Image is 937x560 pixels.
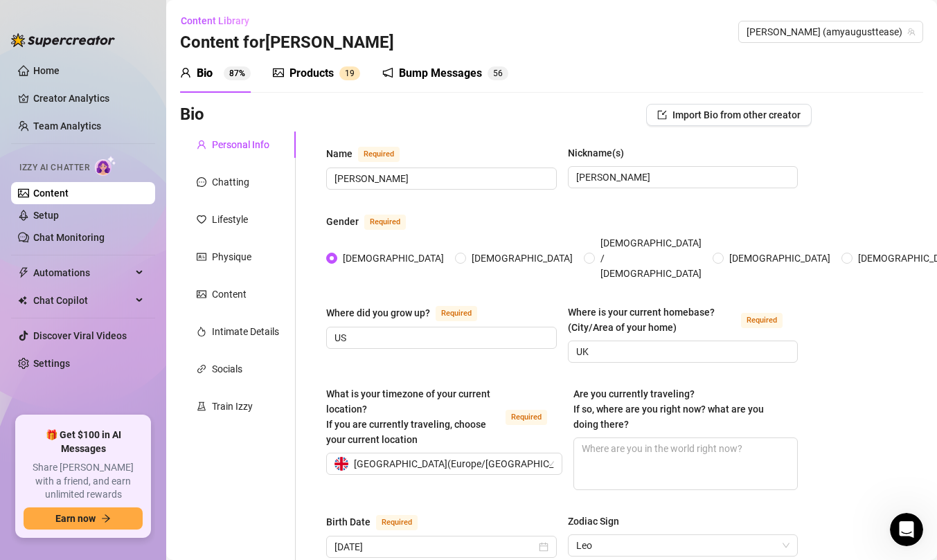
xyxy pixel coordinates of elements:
[121,6,159,30] h1: Help
[208,432,277,487] button: News
[33,358,70,369] a: Settings
[326,145,415,162] label: Name
[376,515,418,530] span: Required
[243,6,268,30] div: Close
[345,69,350,78] span: 1
[326,514,433,530] label: Birth Date
[14,263,247,278] p: CRM, Chatting and Management Tools
[354,453,582,474] span: [GEOGRAPHIC_DATA] ( Europe/[GEOGRAPHIC_DATA] )
[334,457,348,471] img: gb
[197,364,206,374] span: link
[273,67,284,78] span: picture
[19,161,89,174] span: Izzy AI Chatter
[180,10,260,32] button: Content Library
[69,432,139,487] button: Messages
[212,137,269,152] div: Personal Info
[212,212,248,227] div: Lifestyle
[568,145,624,161] div: Nickname(s)
[334,171,546,186] input: Name
[14,155,59,170] span: 5 articles
[197,401,206,411] span: experiment
[326,514,371,530] div: Birth Date
[14,209,247,224] p: Learn about our AI Chatter - Izzy
[724,251,836,266] span: [DEMOGRAPHIC_DATA]
[350,69,355,78] span: 9
[212,174,249,190] div: Chatting
[334,330,546,345] input: Where did you grow up?
[212,361,242,377] div: Socials
[24,428,143,455] span: 🎁 Get $100 in AI Messages
[180,67,191,78] span: user
[568,305,798,335] label: Where is your current homebase? (City/Area of your home)
[14,192,247,206] p: Izzy - AI Chatter
[14,138,247,152] p: Onboarding to Supercreator
[595,235,707,281] span: [DEMOGRAPHIC_DATA] / [DEMOGRAPHIC_DATA]
[907,28,916,36] span: team
[197,140,206,150] span: user
[18,296,27,305] img: Chat Copilot
[334,539,536,554] input: Birth Date
[197,65,213,82] div: Bio
[364,215,406,230] span: Required
[18,267,29,278] span: thunderbolt
[436,306,477,321] span: Required
[33,210,59,221] a: Setup
[657,110,667,120] span: import
[568,514,629,529] label: Zodiac Sign
[289,65,334,82] div: Products
[14,81,263,98] h2: 5 collections
[197,289,206,299] span: picture
[197,177,206,187] span: message
[337,251,449,266] span: [DEMOGRAPHIC_DATA]
[33,330,127,341] a: Discover Viral Videos
[399,65,482,82] div: Bump Messages
[212,249,251,264] div: Physique
[139,432,208,487] button: Help
[576,535,790,556] span: Leo
[9,36,268,63] div: Search for helpSearch for help
[747,21,915,42] span: Amy (amyaugusttease)
[14,420,247,435] p: Billing
[181,15,249,26] span: Content Library
[212,287,247,302] div: Content
[33,262,132,284] span: Automations
[14,312,64,327] span: 13 articles
[197,252,206,262] span: idcard
[326,305,492,321] label: Where did you grow up?
[568,305,736,335] div: Where is your current homebase? (City/Area of your home)
[33,120,101,132] a: Team Analytics
[33,65,60,76] a: Home
[326,214,359,229] div: Gender
[80,467,128,476] span: Messages
[55,513,96,524] span: Earn now
[33,289,132,311] span: Chat Copilot
[14,349,247,363] p: Frequently Asked Questions
[646,104,812,126] button: Import Bio from other creator
[339,66,360,80] sup: 19
[14,226,59,241] span: 3 articles
[161,467,186,476] span: Help
[573,388,764,430] span: Are you currently traveling? If so, where are you right now? what are you doing there?
[224,66,251,80] sup: 87%
[576,344,787,359] input: Where is your current homebase? (City/Area of your home)
[493,69,498,78] span: 5
[326,305,430,320] div: Where did you grow up?
[101,514,111,523] span: arrow-right
[20,467,48,476] span: Home
[14,383,64,398] span: 13 articles
[24,461,143,502] span: Share [PERSON_NAME] with a friend, and earn unlimited rewards
[498,69,503,78] span: 6
[576,170,787,185] input: Nickname(s)
[466,251,578,266] span: [DEMOGRAPHIC_DATA]
[14,366,247,381] p: Answers to your common questions
[180,32,394,54] h3: Content for [PERSON_NAME]
[568,514,619,529] div: Zodiac Sign
[33,232,105,243] a: Chat Monitoring
[212,324,279,339] div: Intimate Details
[197,215,206,224] span: heart
[326,388,490,445] span: What is your timezone of your current location? If you are currently traveling, choose your curre...
[197,327,206,336] span: fire
[741,313,783,328] span: Required
[212,399,253,414] div: Train Izzy
[506,410,547,425] span: Required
